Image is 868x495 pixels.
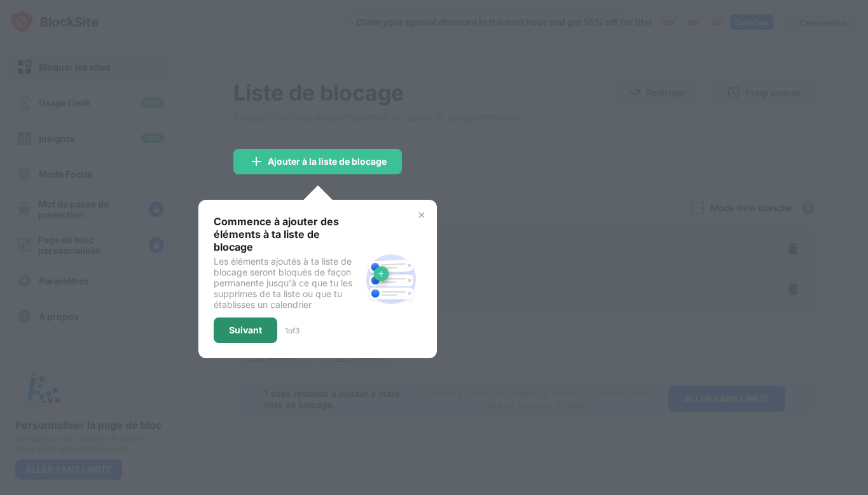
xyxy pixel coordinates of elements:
div: Commence à ajouter des éléments à ta liste de blocage [214,215,361,253]
img: block-site.svg [361,249,422,310]
div: Ajouter à la liste de blocage [268,157,387,167]
img: x-button.svg [417,210,427,220]
div: 1 of 3 [285,326,300,335]
div: Les éléments ajoutés à ta liste de blocage seront bloqués de façon permanente jusqu'à ce que tu l... [214,256,361,310]
div: Suivant [229,325,262,335]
